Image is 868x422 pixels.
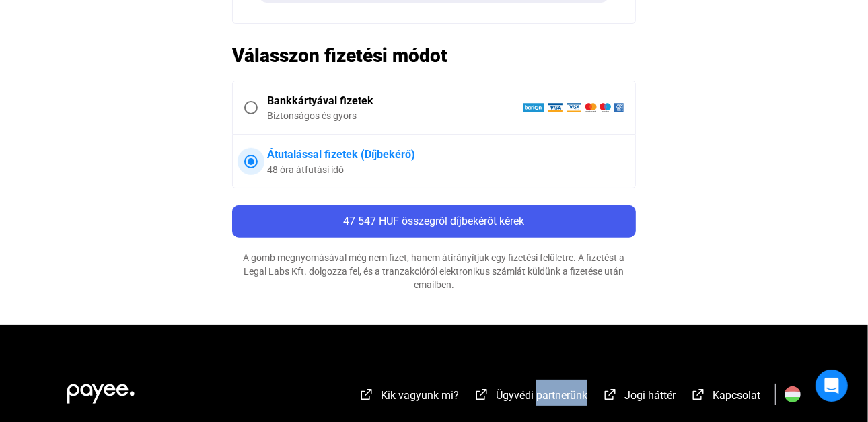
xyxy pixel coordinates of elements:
[67,376,135,404] img: white-payee-white-dot.svg
[690,391,760,404] a: external-link-whiteKapcsolat
[816,370,848,402] div: Open Intercom Messenger
[344,215,525,227] span: 47 547 HUF összegről díjbekérőt kérek
[474,388,490,401] img: external-link-white
[359,391,459,404] a: external-link-whiteKik vagyunk mi?
[624,389,676,402] span: Jogi háttér
[474,391,587,404] a: external-link-whiteÜgyvédi partnerünk
[267,109,522,122] div: Biztonságos és gyors
[785,386,801,402] img: HU.svg
[496,389,587,402] span: Ügyvédi partnerünk
[267,163,624,176] div: 48 óra átfutási idő
[232,251,636,291] div: A gomb megnyomásával még nem fizet, hanem átírányítjuk egy fizetési felületre. A fizetést a Legal...
[713,389,760,402] span: Kapcsolat
[522,102,624,113] img: barion
[381,389,459,402] span: Kik vagyunk mi?
[602,391,676,404] a: external-link-whiteJogi háttér
[690,388,707,401] img: external-link-white
[267,93,522,109] div: Bankkártyával fizetek
[232,44,636,67] h2: Válasszon fizetési módot
[267,147,624,163] div: Átutalással fizetek (Díjbekérő)
[232,205,636,238] button: 47 547 HUF összegről díjbekérőt kérek
[359,388,375,401] img: external-link-white
[602,388,618,401] img: external-link-white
